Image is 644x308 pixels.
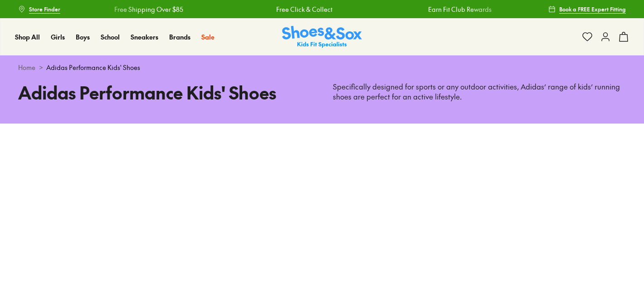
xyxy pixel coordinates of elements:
[29,5,60,13] span: Store Finder
[101,32,120,41] span: School
[46,63,140,72] span: Adidas Performance Kids' Shoes
[201,32,215,42] a: Sale
[428,5,492,14] a: Earn Fit Club Rewards
[169,32,190,42] a: Brands
[548,1,626,17] a: Book a FREE Expert Fitting
[51,32,65,41] span: Girls
[131,32,158,42] a: Sneakers
[169,32,190,41] span: Brands
[559,5,626,13] span: Book a FREE Expert Fitting
[51,32,65,42] a: Girls
[282,26,362,48] img: SNS_Logo_Responsive.svg
[282,26,362,48] a: Shoes & Sox
[76,32,90,41] span: Boys
[131,32,158,41] span: Sneakers
[15,32,40,41] span: Shop All
[276,5,332,14] a: Free Click & Collect
[201,32,215,41] span: Sale
[15,32,40,42] a: Shop All
[76,32,90,42] a: Boys
[114,5,183,14] a: Free Shipping Over $85
[18,79,311,105] h1: Adidas Performance Kids' Shoes
[18,63,35,72] a: Home
[333,82,626,102] p: Specifically designed for sports or any outdoor activities, Adidas’ range of kids’ running shoes ...
[101,32,120,42] a: School
[18,1,60,17] a: Store Finder
[18,63,626,72] div: >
